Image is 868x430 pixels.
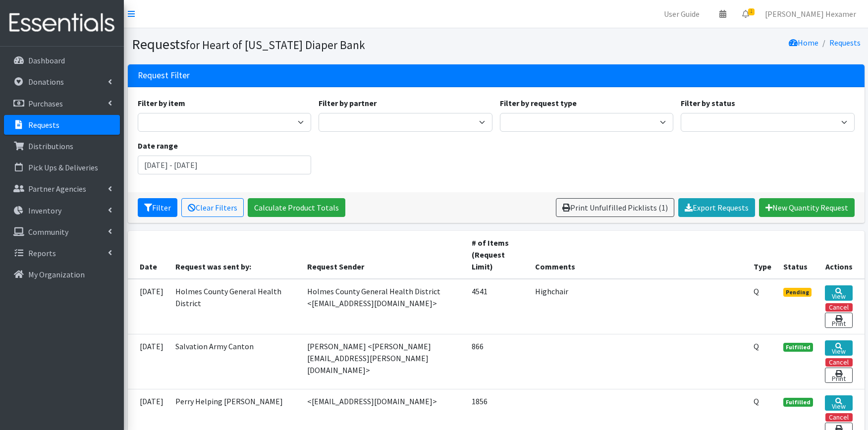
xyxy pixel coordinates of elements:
[4,201,120,220] a: Inventory
[128,279,169,334] td: [DATE]
[128,231,169,279] th: Date
[28,162,98,172] p: Pick Ups & Deliveries
[4,179,120,199] a: Partner Agencies
[4,243,120,263] a: Reports
[138,198,177,217] button: Filter
[4,265,120,284] a: My Organization
[169,334,301,389] td: Salvation Army Canton
[319,97,377,109] label: Filter by partner
[4,72,120,92] a: Donations
[181,198,244,217] a: Clear Filters
[28,120,59,130] p: Requests
[783,343,813,352] span: Fulfilled
[825,413,853,422] button: Cancel
[28,184,86,194] p: Partner Agencies
[556,198,674,217] a: Print Unfulfilled Picklists (1)
[138,97,185,109] label: Filter by item
[28,227,68,237] p: Community
[681,97,735,109] label: Filter by status
[248,198,345,217] a: Calculate Product Totals
[186,38,365,52] small: for Heart of [US_STATE] Diaper Bank
[825,358,853,367] button: Cancel
[169,231,301,279] th: Request was sent by:
[678,198,755,217] a: Export Requests
[466,279,529,334] td: 4541
[4,51,120,70] a: Dashboard
[28,206,61,215] p: Inventory
[466,231,529,279] th: # of Items (Request Limit)
[825,313,853,328] a: Print
[301,279,466,334] td: Holmes County General Health District <[EMAIL_ADDRESS][DOMAIN_NAME]>
[28,141,73,151] p: Distributions
[169,279,301,334] td: Holmes County General Health District
[28,269,85,279] p: My Organization
[4,94,120,113] a: Purchases
[138,70,190,81] h3: Request Filter
[28,77,64,87] p: Donations
[829,38,861,48] a: Requests
[138,156,312,174] input: January 1, 2011 - December 31, 2011
[132,36,492,53] h1: Requests
[825,340,853,356] a: View
[128,334,169,389] td: [DATE]
[825,303,853,312] button: Cancel
[825,285,853,301] a: View
[28,55,65,65] p: Dashboard
[4,6,120,40] img: HumanEssentials
[819,231,865,279] th: Actions
[301,231,466,279] th: Request Sender
[4,136,120,156] a: Distributions
[301,334,466,389] td: [PERSON_NAME] <[PERSON_NAME][EMAIL_ADDRESS][PERSON_NAME][DOMAIN_NAME]>
[783,288,812,297] span: Pending
[777,231,819,279] th: Status
[748,231,777,279] th: Type
[754,396,759,406] abbr: Quantity
[4,222,120,242] a: Community
[757,4,864,24] a: [PERSON_NAME] Hexamer
[28,99,63,108] p: Purchases
[28,248,56,258] p: Reports
[754,286,759,296] abbr: Quantity
[748,8,755,15] span: 1
[500,97,577,109] label: Filter by request type
[734,4,757,24] a: 1
[4,158,120,177] a: Pick Ups & Deliveries
[825,395,853,411] a: View
[466,334,529,389] td: 866
[759,198,855,217] a: New Quantity Request
[825,368,853,383] a: Print
[529,231,748,279] th: Comments
[789,38,818,48] a: Home
[529,279,748,334] td: Highchair
[783,398,813,407] span: Fulfilled
[138,140,178,152] label: Date range
[754,341,759,351] abbr: Quantity
[656,4,707,24] a: User Guide
[4,115,120,135] a: Requests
